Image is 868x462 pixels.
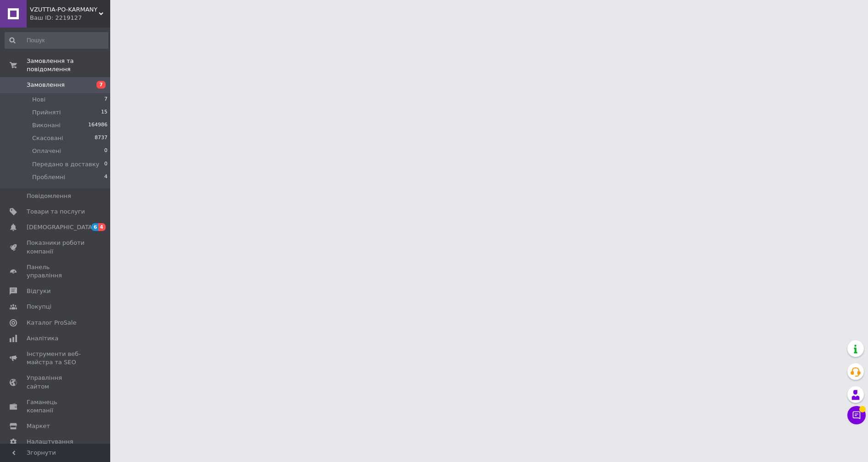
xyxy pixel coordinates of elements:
[27,374,85,390] span: Управління сайтом
[5,32,108,49] input: Пошук
[27,192,71,200] span: Повідомлення
[32,134,63,142] span: Скасовані
[32,121,61,130] span: Виконані
[27,334,58,343] span: Аналітика
[30,14,110,22] div: Ваш ID: 2219127
[27,81,65,89] span: Замовлення
[27,57,110,73] span: Замовлення та повідомлення
[27,239,85,255] span: Показники роботи компанії
[104,96,107,104] span: 7
[27,287,51,295] span: Відгуки
[27,303,51,311] span: Покупці
[27,263,85,280] span: Панель управління
[27,319,76,327] span: Каталог ProSale
[32,96,45,104] span: Нові
[95,134,107,142] span: 8737
[27,223,95,231] span: [DEMOGRAPHIC_DATA]
[104,173,107,181] span: 4
[27,208,85,216] span: Товари та послуги
[96,81,106,89] span: 7
[27,438,73,446] span: Налаштування
[98,223,106,231] span: 4
[30,6,99,14] span: VZUTTIA-PO-KARMANY
[27,398,85,415] span: Гаманець компанії
[101,108,107,117] span: 15
[88,121,107,130] span: 164986
[847,406,866,424] button: Чат з покупцем
[27,422,50,430] span: Маркет
[104,160,107,169] span: 0
[104,147,107,155] span: 0
[32,147,61,155] span: Оплачені
[32,108,61,117] span: Прийняті
[27,350,85,366] span: Інструменти веб-майстра та SEO
[32,160,99,169] span: Передано в доставку
[91,223,99,231] span: 6
[32,173,65,181] span: Проблемні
